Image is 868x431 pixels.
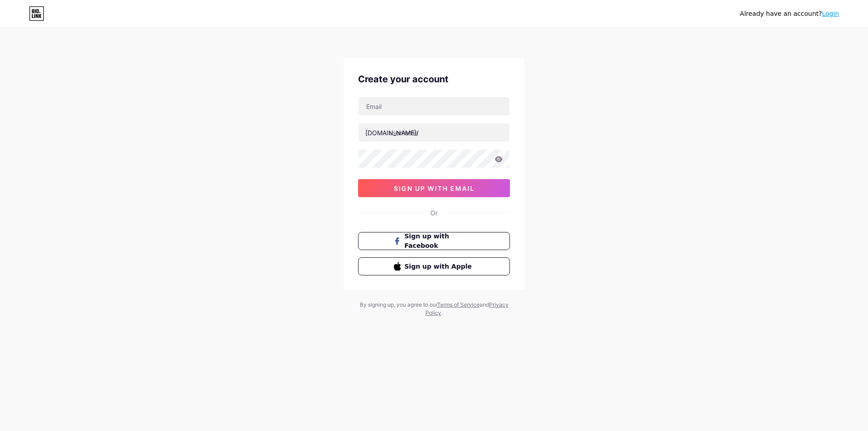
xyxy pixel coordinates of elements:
div: [DOMAIN_NAME]/ [365,128,419,137]
button: sign up with email [358,179,510,197]
input: Email [359,97,509,115]
a: Login [822,10,839,17]
button: Sign up with Apple [358,257,510,275]
span: sign up with email [394,185,475,192]
div: By signing up, you agree to our and . [357,301,511,317]
span: Sign up with Apple [405,262,475,271]
a: Terms of Service [437,301,480,308]
input: username [359,123,509,142]
div: Already have an account? [740,9,839,19]
button: Sign up with Facebook [358,232,510,250]
div: Create your account [358,72,510,86]
div: Or [430,208,438,218]
span: Sign up with Facebook [405,232,475,251]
